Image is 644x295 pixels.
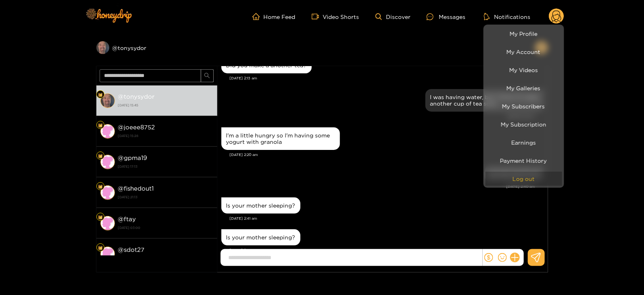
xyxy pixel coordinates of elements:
[486,27,562,41] a: My Profile
[486,99,562,113] a: My Subscribers
[486,45,562,59] a: My Account
[486,81,562,95] a: My Galleries
[486,63,562,77] a: My Videos
[486,117,562,131] a: My Subscription
[486,135,562,150] a: Earnings
[486,154,562,168] a: Payment History
[486,172,562,186] button: Log out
